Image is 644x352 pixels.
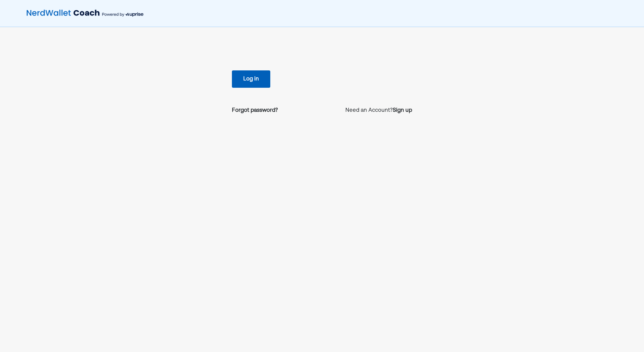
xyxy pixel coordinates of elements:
[232,70,270,88] button: Log in
[345,106,412,114] p: Need an Account?
[232,106,278,114] a: Forgot password?
[393,106,412,114] a: Sign up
